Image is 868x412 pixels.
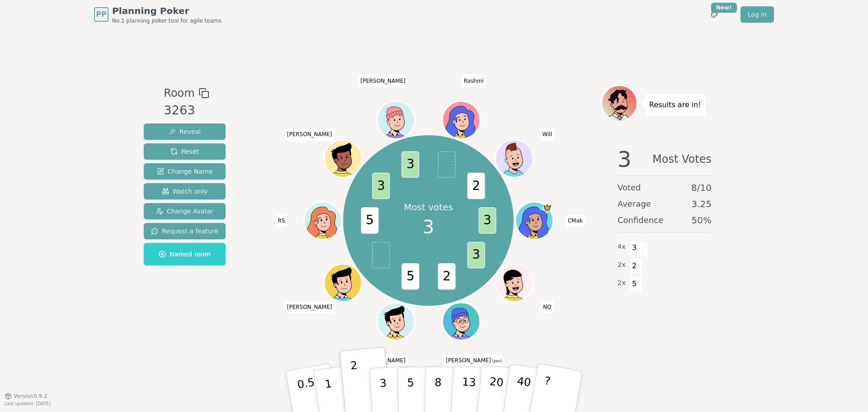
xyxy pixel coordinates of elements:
[478,207,496,234] span: 3
[443,354,504,367] span: Click to change your name
[618,242,626,252] span: 4 x
[711,3,737,13] div: New!
[649,99,701,111] p: Results are in!
[112,17,222,24] span: No.1 planning poker tool for agile teams
[540,128,555,140] span: Click to change your name
[491,359,502,363] span: (you)
[618,181,641,194] span: Voted
[542,203,552,213] span: CMak is the host
[404,201,453,213] p: Most votes
[170,147,199,156] span: Reset
[462,74,486,87] span: Click to change your name
[164,85,194,101] span: Room
[169,127,201,136] span: Reveal
[618,278,626,288] span: 2 x
[652,148,712,170] span: Most Votes
[401,263,419,290] span: 5
[144,243,226,265] button: Named room
[618,148,632,170] span: 3
[467,173,485,199] span: 2
[276,214,288,227] span: Click to change your name
[372,173,390,199] span: 3
[151,227,218,236] span: Request a feature
[618,260,626,270] span: 2 x
[144,203,226,219] button: Change Avatar
[629,240,640,256] span: 3
[566,214,585,227] span: Click to change your name
[741,6,774,23] a: Log in
[443,303,479,339] button: Click to change your avatar
[541,301,553,313] span: Click to change your name
[691,181,712,194] span: 8 / 10
[144,183,226,199] button: Watch only
[144,123,226,140] button: Reveal
[618,214,663,227] span: Confidence
[144,163,226,180] button: Change Name
[691,198,712,210] span: 3.25
[156,207,214,216] span: Change Avatar
[285,128,335,140] span: Click to change your name
[438,263,455,290] span: 2
[692,214,712,227] span: 50 %
[629,276,640,292] span: 5
[629,258,640,274] span: 2
[144,143,226,160] button: Reset
[358,354,408,367] span: Click to change your name
[618,198,651,210] span: Average
[5,393,47,400] button: Version0.9.2
[14,393,47,400] span: Version 0.9.2
[401,152,419,178] span: 3
[159,250,211,259] span: Named room
[5,401,51,406] span: Last updated: [DATE]
[157,167,212,176] span: Change Name
[361,207,378,234] span: 5
[706,6,722,23] button: New!
[285,301,335,313] span: Click to change your name
[164,101,209,120] div: 3263
[467,242,485,269] span: 3
[94,5,222,24] a: PPPlanning PokerNo.1 planning poker tool for agile teams
[96,9,106,20] span: PP
[350,359,362,408] p: 2
[112,5,222,17] span: Planning Poker
[358,74,408,87] span: Click to change your name
[162,187,208,196] span: Watch only
[423,213,434,241] span: 3
[144,223,226,239] button: Request a feature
